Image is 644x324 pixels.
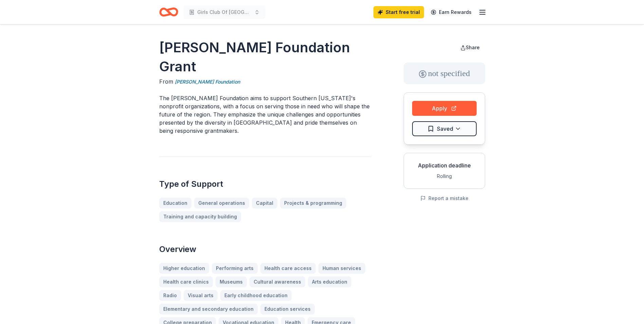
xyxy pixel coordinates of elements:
a: [PERSON_NAME] Foundation [175,78,240,86]
button: Share [455,41,485,54]
span: Saved [437,124,453,133]
button: Apply [412,101,477,116]
h2: Type of Support [159,179,371,190]
span: Share [466,44,480,50]
h2: Overview [159,244,371,255]
button: Saved [412,121,477,136]
span: Girls Club Of [GEOGRAPHIC_DATA] [197,8,252,16]
div: Application deadline [409,161,479,169]
button: Report a mistake [420,194,468,202]
a: Home [159,4,178,20]
a: Start free trial [373,6,424,18]
p: The [PERSON_NAME] Foundation aims to support Southern [US_STATE]'s nonprofit organizations, with ... [159,94,371,135]
div: not specified [404,62,485,84]
a: Earn Rewards [427,6,476,18]
a: General operations [194,198,249,209]
a: Education [159,198,191,209]
div: Rolling [409,172,479,180]
a: Training and capacity building [159,211,241,222]
a: Projects & programming [280,198,346,209]
button: Girls Club Of [GEOGRAPHIC_DATA] [184,5,265,19]
h1: [PERSON_NAME] Foundation Grant [159,38,371,76]
a: Capital [252,198,277,209]
div: From [159,77,371,86]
